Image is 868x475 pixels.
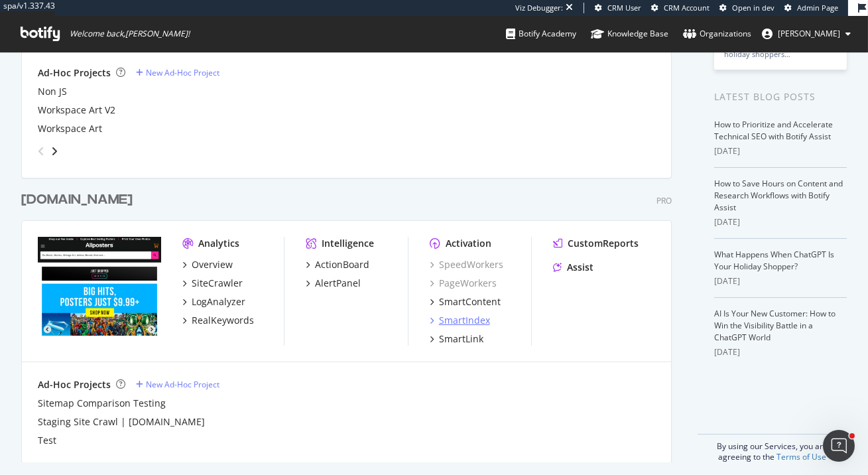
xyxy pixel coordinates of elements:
[683,16,751,52] a: Organizations
[38,415,205,429] a: Staging Site Crawl | [DOMAIN_NAME]
[38,85,67,98] a: Non JS
[38,103,115,117] a: Workspace Art V2
[595,3,641,13] a: CRM User
[439,295,501,308] div: SmartContent
[38,397,166,410] a: Sitemap Comparison Testing
[656,195,672,206] div: Pro
[591,16,668,52] a: Knowledge Base
[136,379,219,390] a: New Ad-Hoc Project
[306,258,369,271] a: ActionBoard
[751,23,861,44] button: [PERSON_NAME]
[506,27,576,40] div: Botify Academy
[315,258,369,271] div: ActionBoard
[38,434,56,447] a: Test
[714,178,843,213] a: How to Save Hours on Content and Research Workflows with Botify Assist
[322,237,374,250] div: Intelligence
[714,90,847,104] div: Latest Blog Posts
[439,314,490,327] div: SmartIndex
[797,3,838,13] span: Admin Page
[21,190,133,210] div: [DOMAIN_NAME]
[714,346,847,358] div: [DATE]
[192,258,233,271] div: Overview
[38,66,111,80] div: Ad-Hoc Projects
[719,3,775,13] a: Open in dev
[136,67,219,78] a: New Ad-Hoc Project
[70,29,190,39] span: Welcome back, [PERSON_NAME] !
[430,332,483,346] a: SmartLink
[651,3,710,13] a: CRM Account
[732,3,775,13] span: Open in dev
[182,295,245,308] a: LogAnalyzer
[430,277,497,290] a: PageWorkers
[568,237,639,250] div: CustomReports
[506,16,576,52] a: Botify Academy
[664,3,710,13] span: CRM Account
[192,277,243,290] div: SiteCrawler
[198,237,239,250] div: Analytics
[315,277,361,290] div: AlertPanel
[182,277,243,290] a: SiteCrawler
[50,145,59,158] div: angle-right
[591,27,668,40] div: Knowledge Base
[32,141,50,162] div: angle-left
[192,314,254,327] div: RealKeywords
[698,434,847,462] div: By using our Services, you are agreeing to the
[778,28,840,39] span: adrianna
[182,258,233,271] a: Overview
[683,27,751,40] div: Organizations
[567,261,593,274] div: Assist
[776,451,826,462] a: Terms of Use
[515,3,563,13] div: Viz Debugger:
[607,3,641,13] span: CRM User
[714,216,847,228] div: [DATE]
[823,430,855,462] iframe: Intercom live chat
[146,67,219,78] div: New Ad-Hoc Project
[553,237,639,250] a: CustomReports
[21,190,138,210] a: [DOMAIN_NAME]
[430,258,503,271] a: SpeedWorkers
[430,314,490,327] a: SmartIndex
[306,277,361,290] a: AlertPanel
[553,261,593,274] a: Assist
[784,3,838,13] a: Admin Page
[192,295,245,308] div: LogAnalyzer
[446,237,491,250] div: Activation
[714,119,833,142] a: How to Prioritize and Accelerate Technical SEO with Botify Assist
[714,308,836,343] a: AI Is Your New Customer: How to Win the Visibility Battle in a ChatGPT World
[714,275,847,287] div: [DATE]
[38,122,102,135] a: Workspace Art
[714,249,834,272] a: What Happens When ChatGPT Is Your Holiday Shopper?
[146,379,219,390] div: New Ad-Hoc Project
[182,314,254,327] a: RealKeywords
[714,145,847,157] div: [DATE]
[439,332,483,346] div: SmartLink
[430,295,501,308] a: SmartContent
[38,378,111,391] div: Ad-Hoc Projects
[38,237,161,336] img: allposters.com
